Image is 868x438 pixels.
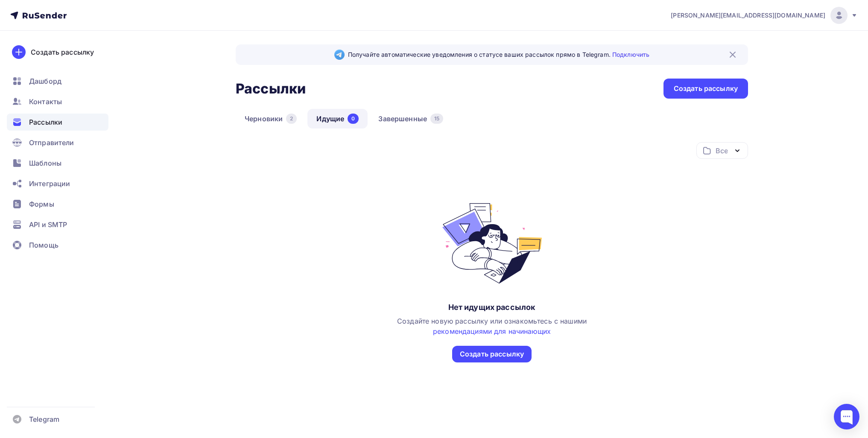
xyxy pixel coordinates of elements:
a: Завершенные15 [369,109,452,128]
span: Отправители [29,137,74,148]
a: Отправители [7,134,108,151]
span: Рассылки [29,117,62,127]
a: Подключить [612,51,649,58]
a: Черновики2 [236,109,306,128]
a: Идущие0 [307,109,368,128]
a: [PERSON_NAME][EMAIL_ADDRESS][DOMAIN_NAME] [671,7,858,24]
span: Контакты [29,96,62,107]
div: Нет идущих рассылок [448,302,536,312]
span: Создайте новую рассылку или ознакомьтесь с нашими [397,317,587,336]
a: Рассылки [7,114,108,131]
span: Интеграции [29,178,70,189]
span: Telegram [29,414,59,424]
span: Получайте автоматические уведомления о статусе ваших рассылок прямо в Telegram. [348,50,649,59]
span: [PERSON_NAME][EMAIL_ADDRESS][DOMAIN_NAME] [671,11,825,20]
div: Создать рассылку [460,349,524,359]
a: Контакты [7,93,108,110]
span: Помощь [29,240,58,250]
div: Создать рассылку [674,84,738,93]
span: Формы [29,199,54,209]
a: Шаблоны [7,155,108,172]
button: Все [696,142,748,159]
a: Дашборд [7,73,108,90]
div: 15 [430,114,443,124]
img: Telegram [334,50,345,60]
a: Формы [7,196,108,213]
a: рекомендациями для начинающих [433,327,551,336]
div: 2 [286,114,297,124]
h2: Рассылки [236,80,306,97]
div: Создать рассылку [31,47,94,57]
div: 0 [348,114,359,124]
div: Все [716,146,728,156]
span: API и SMTP [29,219,67,230]
span: Шаблоны [29,158,61,168]
span: Дашборд [29,76,61,86]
